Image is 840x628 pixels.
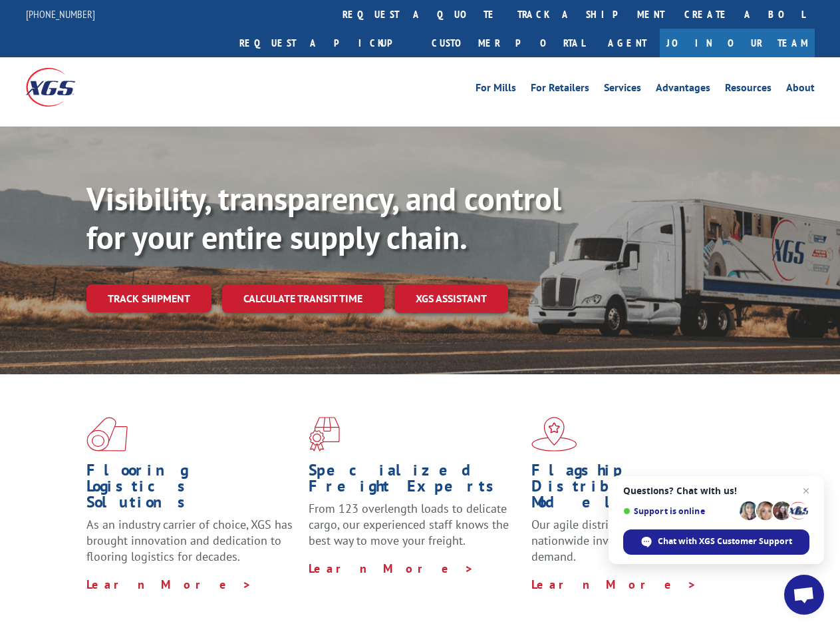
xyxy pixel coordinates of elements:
h1: Flooring Logistics Solutions [86,462,299,517]
span: Our agile distribution network gives you nationwide inventory management on demand. [531,517,740,564]
a: Learn More > [309,561,474,576]
div: Chat with XGS Customer Support [623,529,809,555]
a: Resources [725,83,771,97]
div: Open chat [784,575,824,615]
span: Chat with XGS Customer Support [658,535,792,547]
a: Learn More > [86,577,252,592]
a: For Retailers [531,83,589,97]
span: As an industry carrier of choice, XGS has brought innovation and dedication to flooring logistics... [86,517,293,564]
a: Agent [595,29,660,57]
a: About [786,83,815,97]
span: Support is online [623,506,735,516]
a: Request a pickup [229,29,422,57]
img: xgs-icon-total-supply-chain-intelligence-red [86,417,128,452]
span: Close chat [798,483,814,499]
a: Learn More > [531,577,697,592]
a: For Mills [476,83,516,97]
a: Track shipment [86,284,211,312]
h1: Flagship Distribution Model [531,462,744,517]
a: Calculate transit time [222,284,384,313]
p: From 123 overlength loads to delicate cargo, our experienced staff knows the best way to move you... [309,501,521,560]
a: Join Our Team [660,29,815,57]
a: Services [604,83,641,97]
img: xgs-icon-focused-on-flooring-red [309,417,340,452]
span: Questions? Chat with us! [623,485,809,496]
a: Customer Portal [422,29,595,57]
a: XGS ASSISTANT [394,284,508,313]
a: [PHONE_NUMBER] [26,7,95,21]
b: Visibility, transparency, and control for your entire supply chain. [86,178,561,258]
a: Advantages [656,83,710,97]
img: xgs-icon-flagship-distribution-model-red [531,417,577,452]
h1: Specialized Freight Experts [309,462,521,501]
